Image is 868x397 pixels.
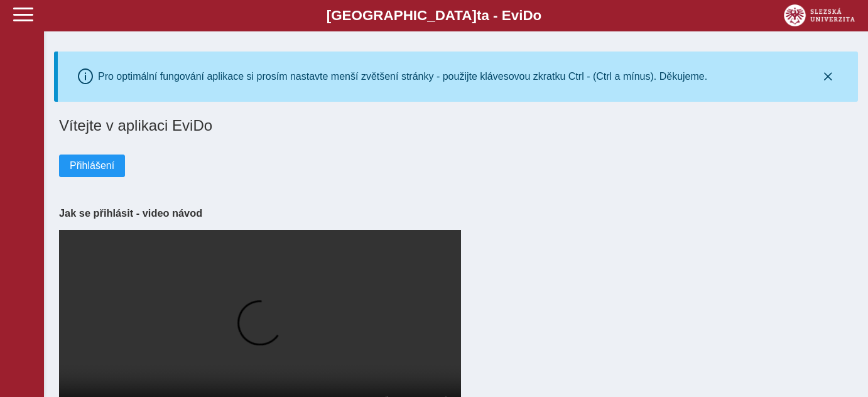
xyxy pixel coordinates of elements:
[59,117,853,134] h1: Vítejte v aplikaci EviDo
[70,160,114,171] span: Přihlášení
[59,207,853,219] h3: Jak se přihlásit - video návod
[38,8,830,24] b: [GEOGRAPHIC_DATA] a - Evi
[784,4,855,26] img: logo_web_su.png
[477,8,481,23] span: t
[59,155,125,177] button: Přihlášení
[98,71,707,82] div: Pro optimální fungování aplikace si prosím nastavte menší zvětšení stránky - použijte klávesovou ...
[523,8,533,23] span: D
[533,8,542,23] span: o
